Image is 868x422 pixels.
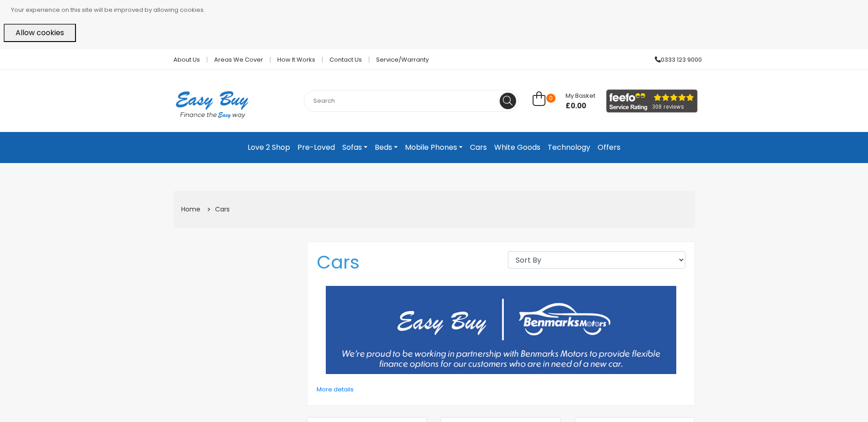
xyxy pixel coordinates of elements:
[546,94,555,103] span: 0
[566,101,595,111] span: £0.00
[317,385,354,394] a: More details
[369,57,429,63] a: Service/Warranty
[401,139,466,156] a: Mobile Phones
[167,79,258,130] img: Easy Buy
[317,251,494,273] h1: Cars
[466,139,491,156] a: Cars
[4,24,76,42] button: Allow cookies
[181,205,200,214] a: Home
[270,57,323,63] a: How it works
[594,139,624,156] a: Offers
[304,90,519,112] input: Search
[566,91,595,100] span: My Basket
[215,205,230,214] a: Cars
[11,4,864,16] p: Your experience on this site will be improved by allowing cookies.
[648,57,702,63] a: 0333 123 9000
[491,139,544,156] a: White Goods
[323,57,369,63] a: Contact Us
[244,139,294,156] a: Love 2 Shop
[533,96,595,107] a: 0 My Basket £0.00
[294,139,339,156] a: Pre-Loved
[207,57,270,63] a: Areas we cover
[339,139,371,156] a: Sofas
[371,139,401,156] a: Beds
[544,139,594,156] a: Technology
[606,90,698,113] img: feefo_logo
[167,57,207,63] a: About Us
